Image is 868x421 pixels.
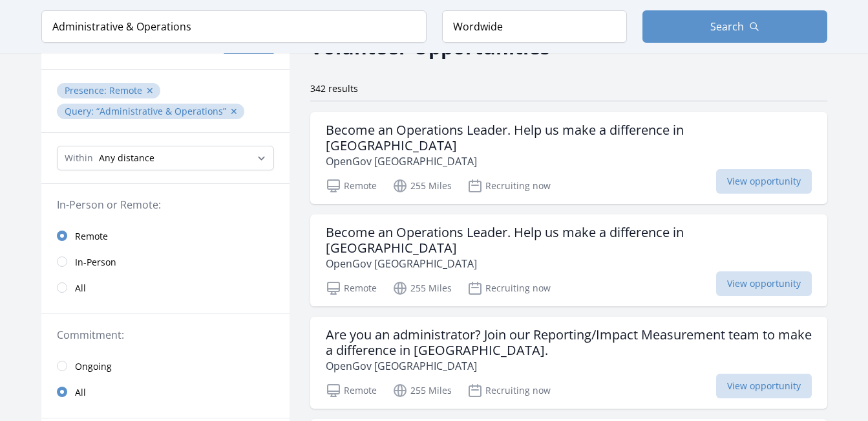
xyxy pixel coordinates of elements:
[326,256,812,271] p: OpenGov [GEOGRAPHIC_DATA]
[326,327,812,358] h3: Are you an administrator? Join our Reporting/Impact Measurement team to make a difference in [GEO...
[75,360,112,373] span: Ongoing
[75,256,116,269] span: In-Person
[310,82,358,95] span: 342 results
[642,10,827,43] button: Search
[146,84,154,97] button: ✕
[326,383,377,398] p: Remote
[467,280,551,296] p: Recruiting now
[326,358,812,374] p: OpenGov [GEOGRAPHIC_DATA]
[75,386,86,399] span: All
[326,154,812,169] p: OpenGov [GEOGRAPHIC_DATA]
[75,230,108,243] span: Remote
[310,214,827,306] a: Become an Operations Leader. Help us make a difference in [GEOGRAPHIC_DATA] OpenGov [GEOGRAPHIC_D...
[392,178,452,194] p: 255 Miles
[57,327,274,343] legend: Commitment:
[75,282,86,295] span: All
[392,280,452,296] p: 255 Miles
[57,197,274,212] legend: In-Person or Remote:
[310,112,827,204] a: Become an Operations Leader. Help us make a difference in [GEOGRAPHIC_DATA] OpenGov [GEOGRAPHIC_D...
[65,105,96,117] span: Query :
[310,317,827,409] a: Are you an administrator? Join our Reporting/Impact Measurement team to make a difference in [GEO...
[326,122,812,154] h3: Become an Operations Leader. Help us make a difference in [GEOGRAPHIC_DATA]
[96,105,226,117] q: Administrative & Operations
[326,225,812,256] h3: Become an Operations Leader. Help us make a difference in [GEOGRAPHIC_DATA]
[716,374,812,398] span: View opportunity
[65,84,109,97] span: Presence :
[57,146,274,170] select: Search Radius
[41,379,290,405] a: All
[230,105,238,118] button: ✕
[41,223,290,249] a: Remote
[710,19,744,34] span: Search
[326,178,377,194] p: Remote
[326,280,377,296] p: Remote
[442,10,627,43] input: Location
[467,178,551,194] p: Recruiting now
[41,249,290,275] a: In-Person
[716,271,812,296] span: View opportunity
[109,84,142,97] span: Remote
[41,10,427,43] input: Keyword
[716,169,812,194] span: View opportunity
[392,383,452,398] p: 255 Miles
[41,275,290,301] a: All
[467,383,551,398] p: Recruiting now
[41,353,290,379] a: Ongoing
